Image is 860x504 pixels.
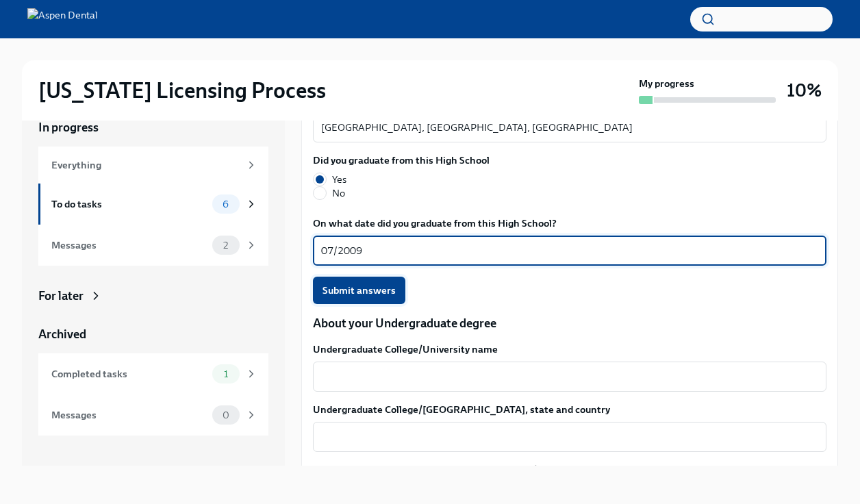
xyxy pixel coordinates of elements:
[38,326,268,342] a: Archived
[332,186,345,200] span: No
[38,77,326,104] h2: [US_STATE] Licensing Process
[321,242,818,259] textarea: 07/2009
[313,153,490,167] label: Did you graduate from this High School
[313,403,826,416] label: Undergraduate College/[GEOGRAPHIC_DATA], state and country
[313,463,826,477] label: Between which dates did you attend this College/University?
[639,77,694,90] strong: My progress
[313,277,405,304] button: Submit answers
[38,288,268,304] a: For later
[322,283,396,297] span: Submit answers
[313,342,826,356] label: Undergraduate College/University name
[214,410,238,420] span: 0
[38,184,268,225] a: To do tasks6
[332,173,346,186] span: Yes
[51,157,240,173] div: Everything
[38,225,268,266] a: Messages2
[51,238,207,253] div: Messages
[38,288,84,304] div: For later
[27,8,98,30] img: Aspen Dental
[313,315,826,331] p: About your Undergraduate degree
[38,147,268,184] a: Everything
[38,394,268,436] a: Messages0
[51,197,207,212] div: To do tasks
[51,407,207,423] div: Messages
[38,119,268,136] a: In progress
[216,369,236,379] span: 1
[51,366,207,381] div: Completed tasks
[321,119,818,136] textarea: [GEOGRAPHIC_DATA], [GEOGRAPHIC_DATA], [GEOGRAPHIC_DATA]
[38,353,268,394] a: Completed tasks1
[214,199,237,210] span: 6
[313,216,826,230] label: On what date did you graduate from this High School?
[787,78,822,103] h3: 10%
[215,240,236,251] span: 2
